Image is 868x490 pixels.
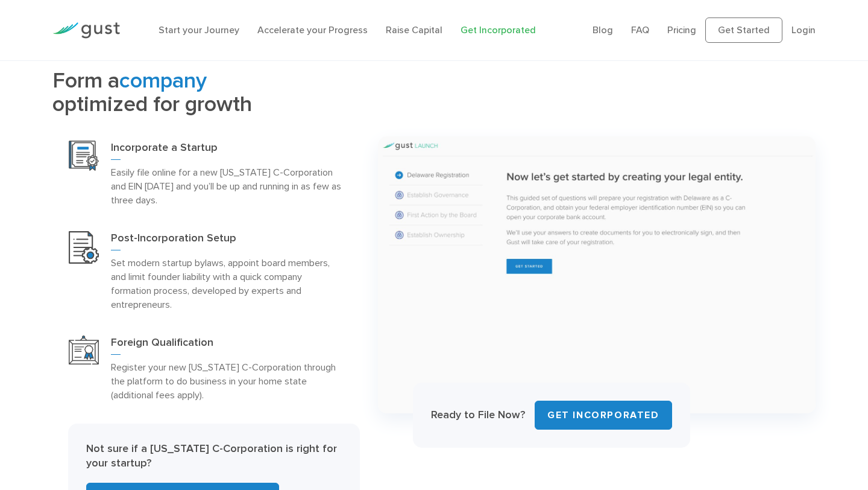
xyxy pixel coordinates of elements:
[111,360,344,402] p: Register your new [US_STATE] C-Corporation through the platform to do business in your home state...
[69,231,99,264] img: Post Incorporation Setup
[111,165,344,207] p: Easily file online for a new [US_STATE] C-Corporation and EIN [DATE] and you’ll be up and running...
[593,24,613,36] a: Blog
[52,69,360,116] h2: Form a optimized for growth
[378,136,816,413] img: 1 Form A Company
[86,442,342,471] p: Not sure if a [US_STATE] C-Corporation is right for your startup?
[69,141,99,171] img: Incorporation Icon
[461,24,536,36] a: Get Incorporated
[111,256,344,311] p: Set modern startup bylaws, appoint board members, and limit founder liability with a quick compan...
[69,336,99,365] img: Foreign Qualification
[159,24,239,36] a: Start your Journey
[386,24,442,36] a: Raise Capital
[667,24,696,36] a: Pricing
[111,141,344,160] h3: Incorporate a Startup
[111,231,344,250] h3: Post-Incorporation Setup
[52,22,120,39] img: Gust Logo
[535,401,672,430] a: Get INCORPORATED
[257,24,368,36] a: Accelerate your Progress
[431,409,525,421] strong: Ready to File Now?
[111,336,344,355] h3: Foreign Qualification
[631,24,649,36] a: FAQ
[705,17,782,43] a: Get Started
[791,24,816,36] a: Login
[119,68,207,94] span: company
